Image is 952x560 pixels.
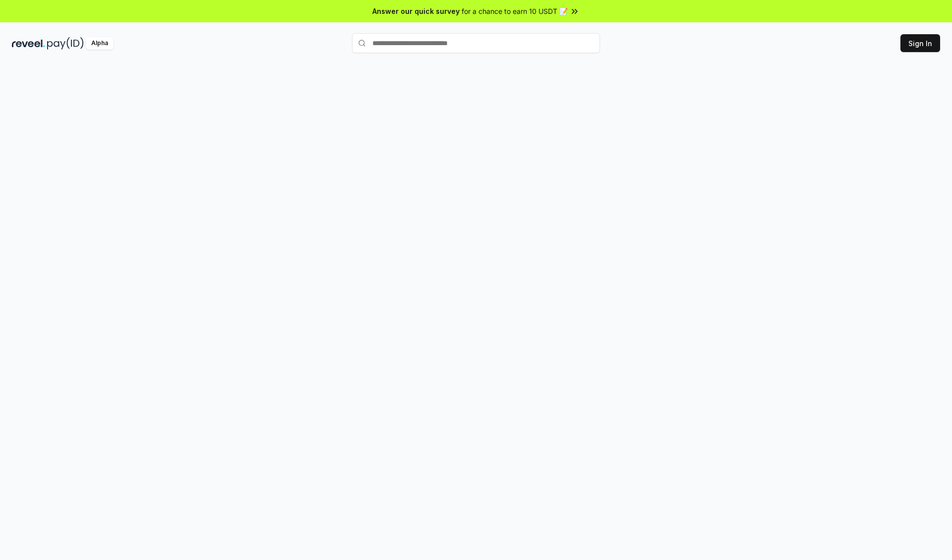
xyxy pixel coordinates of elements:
span: for a chance to earn 10 USDT 📝 [462,6,568,16]
div: Alpha [86,37,114,50]
img: pay_id [47,37,84,50]
img: reveel_dark [12,37,45,50]
button: Sign In [900,34,940,52]
span: Answer our quick survey [372,6,460,16]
